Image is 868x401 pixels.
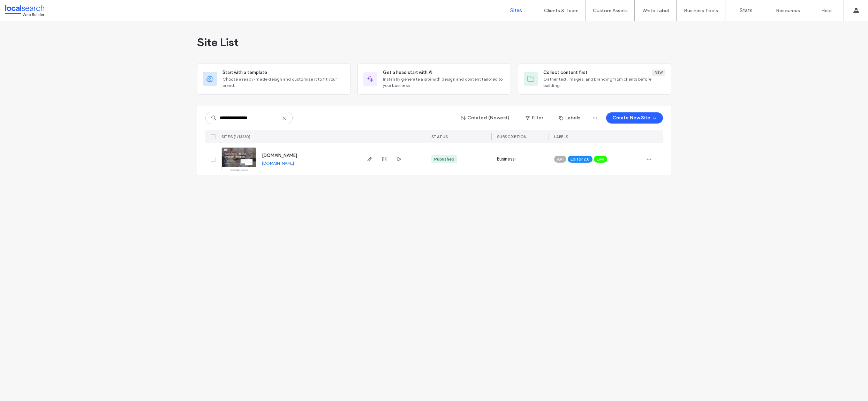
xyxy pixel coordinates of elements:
div: New [652,69,665,76]
button: Created (Newest) [455,112,516,124]
span: Site List [197,35,239,49]
label: Clients & Team [544,8,579,14]
button: Filter [519,112,550,124]
div: Published [434,156,454,162]
a: [DOMAIN_NAME] [262,153,297,158]
span: SUBSCRIPTION [497,134,527,139]
label: Sites [510,7,522,14]
span: Collect content first [543,69,588,76]
span: Gather text, images, and branding from clients before building. [543,76,665,89]
label: Stats [740,7,753,14]
span: Business+ [497,156,518,163]
span: Start with a template [222,69,267,76]
span: SITES (1/13230) [221,134,251,139]
span: Editor 2.0 [571,156,590,162]
button: Create New Site [606,112,663,124]
span: Instantly generate a site with design and content tailored to your business. [383,76,505,89]
button: Labels [553,112,587,124]
span: Get a head start with AI [383,69,432,76]
span: STATUS [431,134,448,139]
span: Live [597,156,604,162]
label: White Label [642,8,669,14]
a: [DOMAIN_NAME] [262,161,294,166]
span: Choose a ready-made design and customize it to fit your brand. [222,76,345,89]
div: Start with a templateChoose a ready-made design and customize it to fit your brand. [197,63,350,95]
div: Get a head start with AIInstantly generate a site with design and content tailored to your business. [357,63,511,95]
label: Resources [776,8,800,14]
div: Collect content firstNewGather text, images, and branding from clients before building. [518,63,671,95]
label: Custom Assets [593,8,628,14]
label: Business Tools [684,8,718,14]
span: API [557,156,564,162]
label: Help [821,8,832,14]
span: LABELS [554,134,568,139]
